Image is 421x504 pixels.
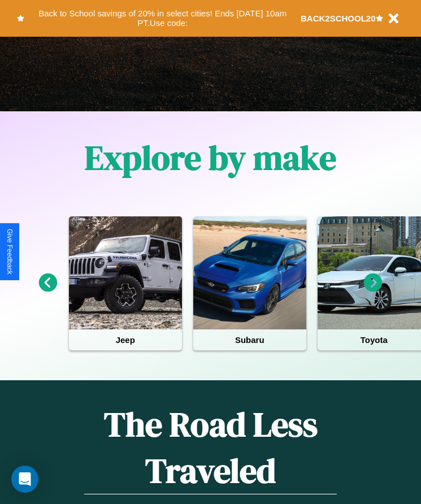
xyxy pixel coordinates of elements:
[24,6,301,31] button: Back to School savings of 20% in select cities! Ends [DATE] 10am PT.Use code:
[193,329,306,350] h4: Subaru
[301,14,376,23] b: BACK2SCHOOL20
[84,401,337,494] h1: The Road Less Traveled
[69,329,182,350] h4: Jeep
[11,466,38,493] div: Open Intercom Messenger
[85,134,336,181] h1: Explore by make
[6,229,14,275] div: Give Feedback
